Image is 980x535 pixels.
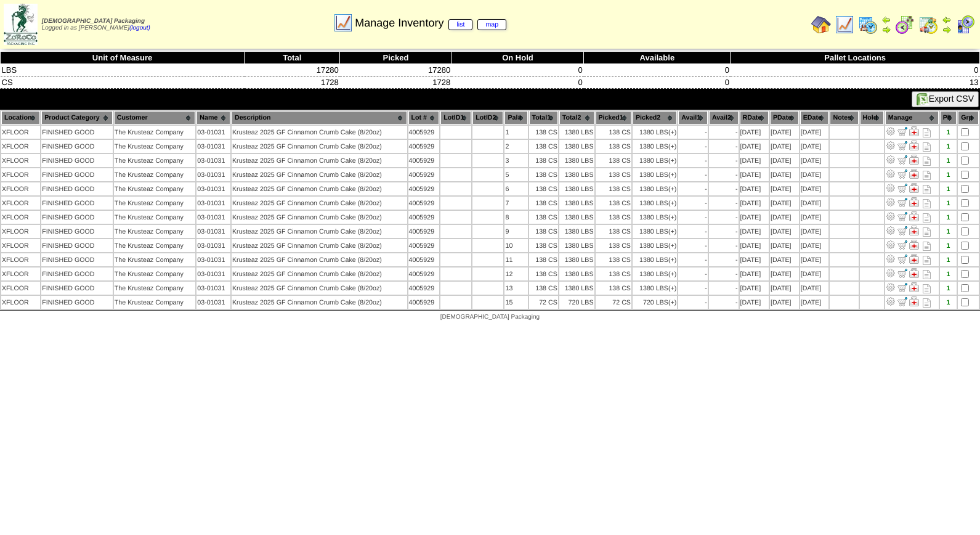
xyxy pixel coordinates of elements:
[633,225,677,238] td: 1380 LBS
[941,228,956,235] div: 1
[196,182,230,195] td: 03-01031
[740,211,769,224] td: [DATE]
[668,171,676,179] div: (+)
[909,155,919,165] img: Manage Hold
[232,267,407,280] td: Krusteaz 2025 GF Cinnamon Crumb Cake (8/20oz)
[1,76,245,89] td: CS
[114,111,195,125] th: Customer
[897,126,907,136] img: Move
[770,197,799,210] td: [DATE]
[196,253,230,266] td: 03-01031
[232,111,407,125] th: Description
[881,25,891,35] img: arrowright.gif
[196,239,230,252] td: 03-01031
[709,168,739,181] td: -
[709,182,739,195] td: -
[196,211,230,224] td: 03-01031
[909,141,919,150] img: Manage Hold
[340,76,452,89] td: 1728
[941,200,956,207] div: 1
[504,126,527,139] td: 1
[897,141,907,150] img: Move
[633,211,677,224] td: 1380 LBS
[232,154,407,167] td: Krusteaz 2025 GF Cinnamon Crumb Cake (8/20oz)
[709,197,739,210] td: -
[408,225,440,238] td: 4005929
[129,25,150,31] a: (logout)
[452,52,584,64] th: On Hold
[886,141,896,150] img: Adjust
[529,168,558,181] td: 138 CS
[633,111,677,125] th: Picked2
[41,197,113,210] td: FINISHED GOOD
[709,239,739,252] td: -
[830,111,858,125] th: Notes
[800,168,829,181] td: [DATE]
[909,296,919,306] img: Manage Hold
[709,140,739,153] td: -
[709,211,739,224] td: -
[41,111,113,125] th: Product Category
[1,253,40,266] td: XFLOOR
[41,211,113,224] td: FINISHED GOOD
[196,111,230,125] th: Name
[709,154,739,167] td: -
[923,256,931,265] i: Note
[559,225,594,238] td: 1380 LBS
[909,282,919,292] img: Manage Hold
[529,211,558,224] td: 138 CS
[1,64,245,76] td: LBS
[114,182,195,195] td: The Krusteaz Company
[678,126,708,139] td: -
[504,168,527,181] td: 5
[408,253,440,266] td: 4005929
[909,126,919,136] img: Manage Hold
[529,253,558,266] td: 138 CS
[559,168,594,181] td: 1380 LBS
[668,214,676,221] div: (+)
[800,239,829,252] td: [DATE]
[800,211,829,224] td: [DATE]
[770,126,799,139] td: [DATE]
[1,111,40,125] th: Location
[678,211,708,224] td: -
[504,239,527,252] td: 10
[941,214,956,221] div: 1
[114,168,195,181] td: The Krusteaz Company
[897,211,907,221] img: Move
[886,282,896,292] img: Adjust
[923,227,931,237] i: Note
[1,154,40,167] td: XFLOOR
[800,140,829,153] td: [DATE]
[504,111,527,125] th: Pal#
[881,15,891,25] img: arrowleft.gif
[114,267,195,280] td: The Krusteaz Company
[504,253,527,266] td: 11
[232,197,407,210] td: Krusteaz 2025 GF Cinnamon Crumb Cake (8/20oz)
[440,111,471,125] th: LotID1
[633,126,677,139] td: 1380 LBS
[41,140,113,153] td: FINISHED GOOD
[709,126,739,139] td: -
[232,211,407,224] td: Krusteaz 2025 GF Cinnamon Crumb Cake (8/20oz)
[678,140,708,153] td: -
[709,253,739,266] td: -
[232,182,407,195] td: Krusteaz 2025 GF Cinnamon Crumb Cake (8/20oz)
[232,140,407,153] td: Krusteaz 2025 GF Cinnamon Crumb Cake (8/20oz)
[800,225,829,238] td: [DATE]
[1,182,40,195] td: XFLOOR
[897,197,907,207] img: Move
[678,253,708,266] td: -
[923,142,931,152] i: Note
[504,182,527,195] td: 6
[529,182,558,195] td: 138 CS
[770,140,799,153] td: [DATE]
[909,268,919,278] img: Manage Hold
[1,126,40,139] td: XFLOOR
[408,267,440,280] td: 4005929
[452,76,584,89] td: 0
[477,19,506,30] a: map
[584,52,731,64] th: Available
[731,64,980,76] td: 0
[448,19,472,30] a: list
